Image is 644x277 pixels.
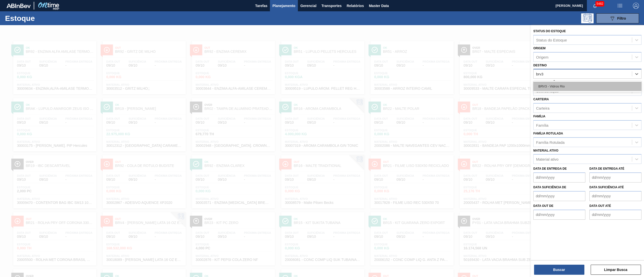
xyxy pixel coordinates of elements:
label: Data out até [589,204,611,208]
img: TNhmsLtSVTkK8tSr43FrP2fwEKptu5GPRR3wAAAABJRU5ErkJggg== [7,4,31,8]
div: Família Rotulada [536,140,565,144]
label: Origem [533,47,546,50]
span: Transportes [321,3,342,9]
button: Filtro [596,13,639,23]
input: dd/mm/yyyy [533,191,585,201]
span: Planejamento [272,3,295,9]
span: Relatórios [347,3,364,9]
input: dd/mm/yyyy [589,191,641,201]
label: Coordenação [533,80,558,84]
label: Data de Entrega de [533,167,567,170]
span: 5482 [595,1,604,7]
label: Status do Estoque [533,29,566,33]
div: Pogramando: nenhum usuário selecionado [581,13,594,23]
span: Master Data [369,3,389,9]
span: Filtro [617,16,626,20]
div: Origem [536,55,548,59]
label: Família [533,115,545,118]
label: Data de Entrega até [589,167,624,170]
input: dd/mm/yyyy [589,210,641,220]
span: Tarefas [255,3,267,9]
span: Gerencial [300,3,316,9]
input: dd/mm/yyyy [533,172,585,182]
div: Carteira [536,106,549,110]
input: dd/mm/yyyy [589,172,641,182]
label: Data out de [533,204,553,208]
div: Status do Estoque [536,38,567,42]
input: dd/mm/yyyy [533,210,585,220]
label: Destino [533,64,547,67]
img: Logout [633,3,639,9]
label: Família Rotulada [533,132,563,135]
label: Data suficiência de [533,186,566,189]
label: Carteira [533,98,549,101]
label: Material ativo [533,149,558,152]
label: Data suficiência até [589,186,624,189]
div: Material ativo [536,157,558,161]
h1: Estoque [5,15,83,21]
button: Notificações [587,2,603,9]
div: BRV3 - Vidros Rio [533,82,641,91]
img: userActions [617,3,623,9]
div: Família [536,123,548,127]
